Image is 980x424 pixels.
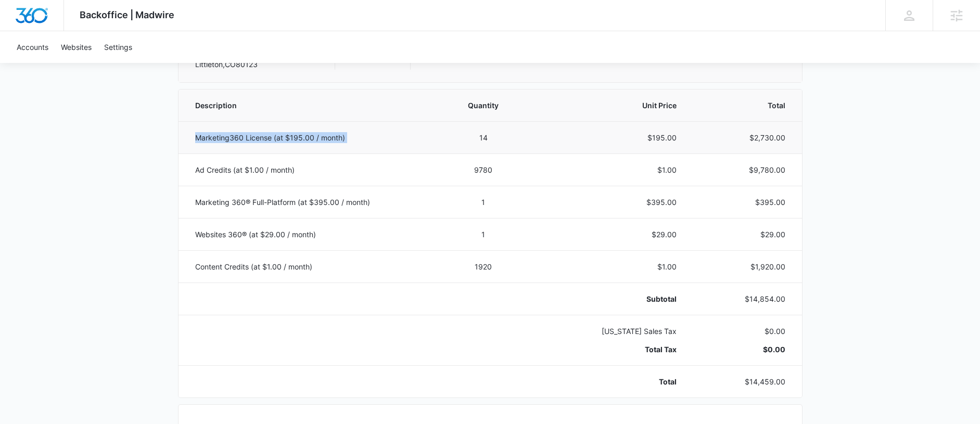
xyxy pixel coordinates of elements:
[541,376,677,387] p: Total
[541,344,677,355] p: Total Tax
[195,197,426,208] p: Marketing 360® Full-Platform (at $395.00 / month)
[702,376,785,387] p: $14,459.00
[80,9,174,20] span: Backoffice | Madwire
[10,31,55,63] a: Accounts
[195,164,426,175] p: Ad Credits (at $1.00 / month)
[439,250,528,282] td: 1920
[195,229,426,240] p: Websites 360® (at $29.00 / month)
[702,326,785,337] p: $0.00
[702,197,785,208] p: $395.00
[195,261,426,272] p: Content Credits (at $1.00 / month)
[195,100,426,111] span: Description
[439,153,528,186] td: 9780
[195,132,426,143] p: Marketing360 License (at $195.00 / month)
[541,326,677,337] p: [US_STATE] Sales Tax
[541,293,677,304] p: Subtotal
[451,100,516,111] span: Quantity
[439,218,528,250] td: 1
[541,261,677,272] p: $1.00
[702,293,785,304] p: $14,854.00
[541,132,677,143] p: $195.00
[541,164,677,175] p: $1.00
[702,132,785,143] p: $2,730.00
[439,186,528,218] td: 1
[702,344,785,355] p: $0.00
[541,229,677,240] p: $29.00
[702,164,785,175] p: $9,780.00
[55,31,98,63] a: Websites
[439,121,528,153] td: 14
[98,31,138,63] a: Settings
[541,100,677,111] span: Unit Price
[702,261,785,272] p: $1,920.00
[702,229,785,240] p: $29.00
[541,197,677,208] p: $395.00
[702,100,785,111] span: Total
